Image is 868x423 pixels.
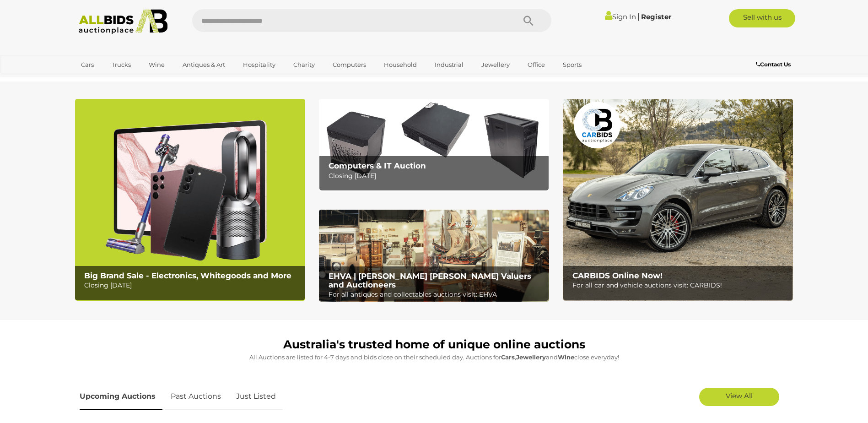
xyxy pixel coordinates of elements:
[329,161,426,170] b: Computers & IT Auction
[106,57,137,72] a: Trucks
[329,271,531,289] b: EHVA | [PERSON_NAME] [PERSON_NAME] Valuers and Auctioneers
[563,99,793,301] img: CARBIDS Online Now!
[237,57,281,72] a: Hospitality
[378,57,423,72] a: Household
[319,99,549,191] img: Computers & IT Auction
[572,271,663,280] b: CARBIDS Online Now!
[563,99,793,301] a: CARBIDS Online Now! CARBIDS Online Now! For all car and vehicle auctions visit: CARBIDS!
[80,383,162,410] a: Upcoming Auctions
[80,352,789,363] p: All Auctions are listed for 4-7 days and bids close on their scheduled day. Auctions for , and cl...
[572,280,788,291] p: For all car and vehicle auctions visit: CARBIDS!
[726,391,753,400] span: View All
[319,210,549,302] img: EHVA | Evans Hastings Valuers and Auctioneers
[506,9,551,32] button: Search
[558,353,574,361] strong: Wine
[641,12,671,21] a: Register
[84,271,291,280] b: Big Brand Sale - Electronics, Whitegoods and More
[329,170,544,182] p: Closing [DATE]
[699,388,779,406] a: View All
[729,9,795,27] a: Sell with us
[319,99,549,191] a: Computers & IT Auction Computers & IT Auction Closing [DATE]
[177,57,231,72] a: Antiques & Art
[329,289,544,300] p: For all antiques and collectables auctions visit: EHVA
[75,57,100,72] a: Cars
[637,11,640,22] span: |
[75,72,152,87] a: [GEOGRAPHIC_DATA]
[756,61,791,68] b: Contact Us
[287,57,321,72] a: Charity
[516,353,546,361] strong: Jewellery
[80,338,789,351] h1: Australia's trusted home of unique online auctions
[557,57,588,72] a: Sports
[522,57,551,72] a: Office
[605,12,636,21] a: Sign In
[319,210,549,302] a: EHVA | Evans Hastings Valuers and Auctioneers EHVA | [PERSON_NAME] [PERSON_NAME] Valuers and Auct...
[75,99,305,301] img: Big Brand Sale - Electronics, Whitegoods and More
[429,57,469,72] a: Industrial
[74,9,173,34] img: Allbids.com.au
[327,57,372,72] a: Computers
[84,280,300,291] p: Closing [DATE]
[143,57,171,72] a: Wine
[475,57,516,72] a: Jewellery
[501,353,515,361] strong: Cars
[229,383,283,410] a: Just Listed
[75,99,305,301] a: Big Brand Sale - Electronics, Whitegoods and More Big Brand Sale - Electronics, Whitegoods and Mo...
[756,60,793,70] a: Contact Us
[164,383,228,410] a: Past Auctions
